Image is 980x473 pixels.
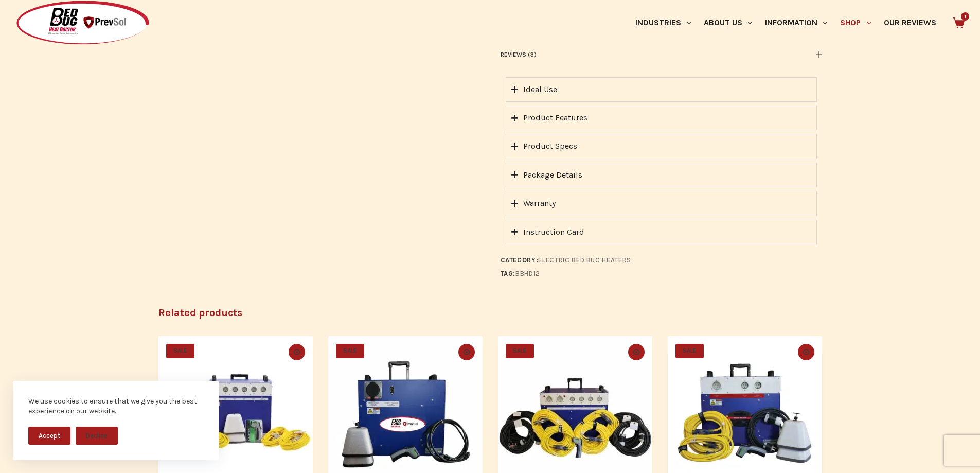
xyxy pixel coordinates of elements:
[506,220,817,244] summary: Instruction Card
[28,396,203,416] div: We use cookies to ensure that we give you the best experience on our website.
[506,134,817,159] summary: Product Specs
[515,270,540,277] a: BBHD12
[501,268,822,279] span: Tag:
[628,344,645,360] button: Quick view toggle
[523,225,584,239] div: Instruction Card
[336,344,364,358] span: SALE
[675,344,704,358] span: SALE
[506,163,817,187] summary: Package Details
[506,77,817,102] summary: Ideal Use
[523,111,587,125] div: Product Features
[166,344,194,358] span: SALE
[76,427,118,445] button: Decline
[523,197,556,210] div: Warranty
[28,427,70,445] button: Accept
[458,344,475,360] button: Quick view toggle
[501,42,822,67] button: Reviews (3)
[523,83,557,96] div: Ideal Use
[798,344,814,360] button: Quick view toggle
[538,256,631,264] a: Electric Bed Bug Heaters
[158,305,822,321] h2: Related products
[289,344,305,360] button: Quick view toggle
[523,168,582,182] div: Package Details
[506,344,534,358] span: SALE
[506,191,817,216] summary: Warranty
[501,255,822,266] span: Category:
[8,4,39,35] button: Open LiveChat chat widget
[506,106,817,130] summary: Product Features
[506,77,817,244] div: Accordion. Open links with Enter or Space, close with Escape, and navigate with Arrow Keys
[523,139,577,153] div: Product Specs
[961,12,969,21] span: 1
